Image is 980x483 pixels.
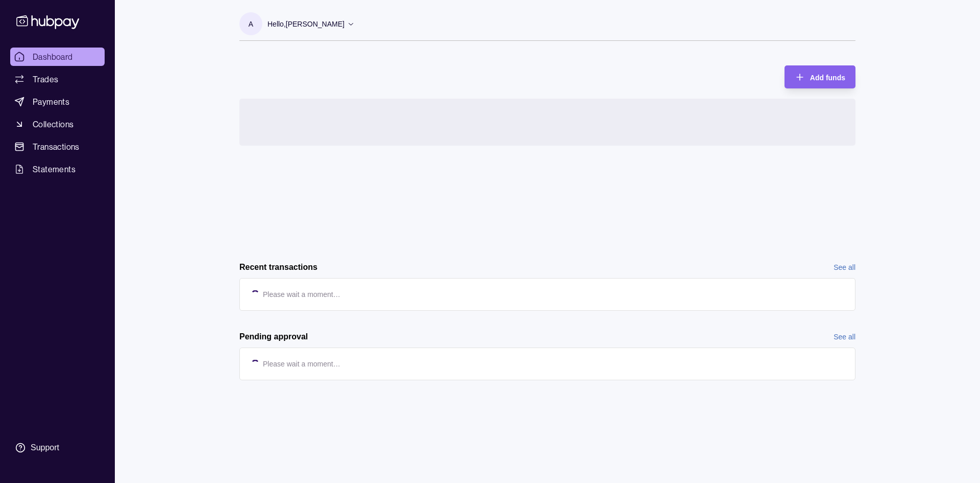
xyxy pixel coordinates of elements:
[10,115,105,133] a: Collections
[33,73,58,85] span: Trades
[10,160,105,178] a: Statements
[10,70,105,88] a: Trades
[263,358,340,370] p: Please wait a moment…
[10,137,105,156] a: Transactions
[31,442,59,453] div: Support
[10,93,105,111] a: Payments
[33,51,73,63] span: Dashboard
[33,141,80,153] span: Transactions
[33,118,73,130] span: Collections
[267,18,345,30] p: Hello, [PERSON_NAME]
[249,18,253,30] p: A
[785,65,855,88] button: Add funds
[834,331,855,342] a: See all
[834,262,855,273] a: See all
[33,163,76,175] span: Statements
[810,74,845,82] span: Add funds
[239,262,317,273] h2: Recent transactions
[33,96,69,108] span: Payments
[10,437,105,458] a: Support
[239,331,308,342] h2: Pending approval
[263,289,340,300] p: Please wait a moment…
[10,48,105,66] a: Dashboard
